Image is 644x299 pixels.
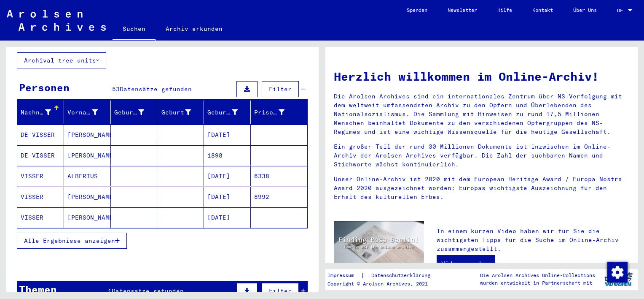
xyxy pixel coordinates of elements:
a: Datenschutzerklärung [365,271,440,280]
p: wurden entwickelt in Partnerschaft mit [480,279,595,287]
div: Nachname [21,106,64,119]
img: Arolsen_neg.svg [7,10,106,31]
span: Alle Ergebnisse anzeigen [24,237,115,245]
mat-header-cell: Geburtsdatum [204,101,251,124]
div: Themen [19,282,57,297]
div: Prisoner # [254,108,284,117]
span: DE [617,8,626,14]
span: Datensätze gefunden [120,85,192,93]
img: Zustimmung ändern [607,262,628,283]
mat-cell: [PERSON_NAME] [64,125,111,145]
div: | [327,271,440,280]
div: Geburtsname [114,108,145,117]
a: Archiv erkunden [156,19,233,39]
p: Copyright © Arolsen Archives, 2021 [327,280,440,288]
mat-header-cell: Geburtsname [111,101,158,124]
mat-cell: [DATE] [204,166,251,186]
mat-header-cell: Prisoner # [251,101,307,124]
img: yv_logo.png [603,269,634,290]
button: Alle Ergebnisse anzeigen [17,233,127,249]
mat-cell: [PERSON_NAME] [64,207,111,228]
mat-cell: [PERSON_NAME] [64,187,111,207]
mat-header-cell: Vorname [64,101,111,124]
mat-cell: 6338 [251,166,307,186]
mat-cell: ALBERTUS [64,166,111,186]
a: Suchen [113,19,156,41]
div: Geburt‏ [161,108,191,117]
mat-header-cell: Nachname [17,101,64,124]
p: Die Arolsen Archives Online-Collections [480,272,595,279]
div: Nachname [21,108,51,117]
mat-header-cell: Geburt‏ [157,101,204,124]
mat-cell: [DATE] [204,187,251,207]
div: Personen [19,80,70,95]
button: Filter [262,283,299,299]
p: Ein großer Teil der rund 30 Millionen Dokumente ist inzwischen im Online-Archiv der Arolsen Archi... [334,142,629,169]
span: 53 [112,85,120,93]
div: Geburtsdatum [207,108,238,117]
a: Video ansehen [437,255,495,272]
div: Vorname [67,106,110,119]
mat-cell: [DATE] [204,125,251,145]
span: Filter [269,85,292,93]
button: Archival tree units [17,52,106,68]
mat-cell: [PERSON_NAME] [64,145,111,166]
div: Vorname [67,108,98,117]
div: Geburt‏ [161,106,204,119]
span: Datensätze gefunden [112,287,184,295]
mat-cell: DE VISSER [17,145,64,166]
h1: Herzlich willkommen im Online-Archiv! [334,68,629,85]
div: Prisoner # [254,106,297,119]
mat-cell: [DATE] [204,207,251,228]
button: Filter [262,81,299,97]
mat-cell: VISSER [17,166,64,186]
p: Die Arolsen Archives sind ein internationales Zentrum über NS-Verfolgung mit dem weltweit umfasse... [334,92,629,136]
p: Unser Online-Archiv ist 2020 mit dem European Heritage Award / Europa Nostra Award 2020 ausgezeic... [334,175,629,201]
mat-cell: 8992 [251,187,307,207]
span: 1 [108,287,112,295]
a: Impressum [327,271,361,280]
span: Filter [269,287,292,295]
p: In einem kurzen Video haben wir für Sie die wichtigsten Tipps für die Suche im Online-Archiv zusa... [437,227,629,253]
img: video.jpg [334,221,424,270]
mat-cell: 1898 [204,145,251,166]
mat-cell: VISSER [17,187,64,207]
mat-cell: VISSER [17,207,64,228]
div: Geburtsdatum [207,106,250,119]
div: Geburtsname [114,106,157,119]
mat-cell: DE VISSER [17,125,64,145]
div: Zustimmung ändern [607,262,627,282]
